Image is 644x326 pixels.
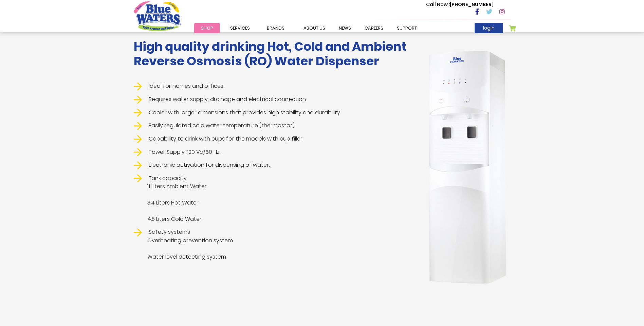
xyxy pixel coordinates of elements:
[134,237,414,245] span: Overheating prevention system
[134,228,414,261] li: Safety systems
[134,95,414,104] li: Requires water supply, drainage and electrical connection.
[297,23,332,33] a: about us
[134,253,414,261] span: Water level detecting system
[134,182,414,191] span: 11 Liters Ambient Water
[134,148,414,157] li: Power Supply: 120 Va/60 Hz.
[134,174,414,224] li: Tank capacity
[426,1,494,8] p: [PHONE_NUMBER]
[134,109,414,117] li: Cooler with larger dimensions that provides high stability and durability.
[475,23,503,33] a: login
[358,23,390,33] a: careers
[332,23,358,33] a: News
[201,25,213,31] span: Shop
[267,25,284,31] span: Brands
[134,39,414,68] h1: High quality drinking Hot, Cold and Ambient Reverse Osmosis (RO) Water Dispenser
[134,215,414,223] span: 4.5 Liters Cold Water
[134,199,414,207] span: 3.4 Liters Hot Water
[134,135,414,143] li: Capability to drink with cups for the models with cup filler.
[230,25,250,31] span: Services
[426,1,450,8] span: Call Now :
[134,82,414,91] li: Ideal for homes and offices.
[134,1,181,31] a: store logo
[134,121,414,130] li: Easily regulated cold water temperature (thermostat).
[390,23,424,33] a: support
[134,161,414,169] li: Electronic activation for dispensing of water.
